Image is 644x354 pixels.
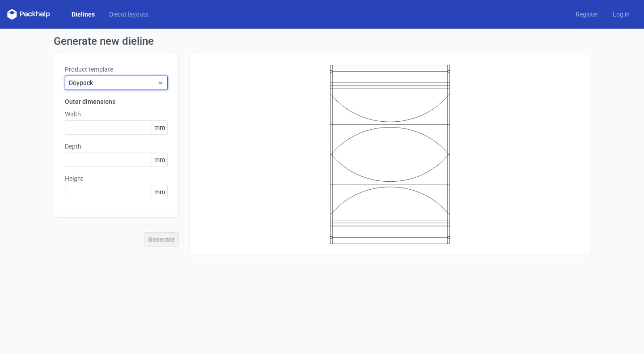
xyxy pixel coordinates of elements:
[152,121,167,134] span: mm
[65,110,168,119] label: Width
[54,36,590,47] h1: Generate new dieline
[568,10,606,19] a: Register
[152,153,167,166] span: mm
[65,65,168,74] label: Product template
[65,142,168,151] label: Depth
[102,10,156,19] a: Diecut layouts
[64,10,102,19] a: Dielines
[69,78,157,87] span: Doypack
[152,185,167,199] span: mm
[65,97,168,106] h3: Outer dimensions
[606,10,637,19] a: Log in
[65,174,168,183] label: Height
